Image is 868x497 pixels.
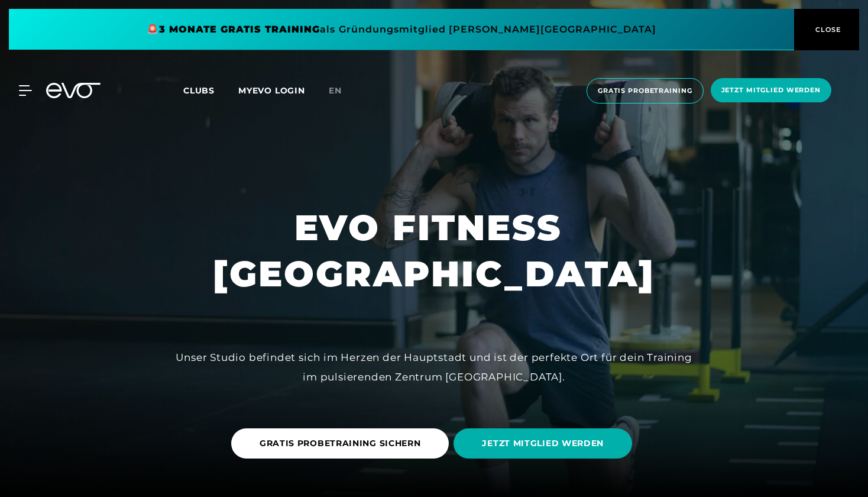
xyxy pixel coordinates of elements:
span: en [329,85,342,96]
span: JETZT MITGLIED WERDEN [482,437,604,450]
a: MYEVO LOGIN [238,85,305,96]
span: GRATIS PROBETRAINING SICHERN [260,437,421,450]
span: CLOSE [812,24,841,35]
a: en [329,84,356,98]
div: Unser Studio befindet sich im Herzen der Hauptstadt und ist der perfekte Ort für dein Training im... [168,348,700,386]
a: Clubs [183,85,238,96]
span: Jetzt Mitglied werden [721,85,821,95]
a: Gratis Probetraining [583,78,707,104]
button: CLOSE [794,9,859,50]
h1: EVO FITNESS [GEOGRAPHIC_DATA] [213,205,655,297]
a: JETZT MITGLIED WERDEN [454,419,637,467]
a: GRATIS PROBETRAINING SICHERN [231,419,454,467]
span: Clubs [183,85,215,96]
span: Gratis Probetraining [598,86,692,96]
a: Jetzt Mitglied werden [707,78,835,104]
